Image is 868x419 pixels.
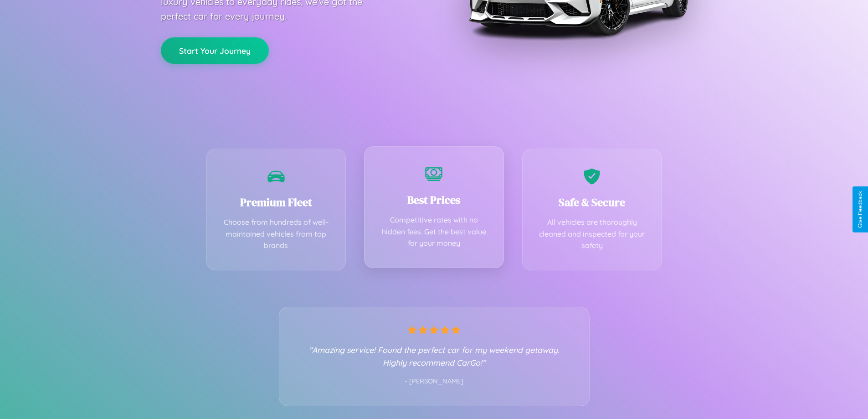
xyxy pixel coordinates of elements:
div: Give Feedback [857,191,863,228]
p: All vehicles are thoroughly cleaned and inspected for your safety [536,217,648,252]
p: Competitive rates with no hidden fees. Get the best value for your money [378,214,490,249]
p: Choose from hundreds of well-maintained vehicles from top brands [221,217,332,252]
h3: Best Prices [378,192,490,207]
button: Start Your Journey [161,37,269,64]
h3: Safe & Secure [536,195,648,210]
p: - [PERSON_NAME] [298,376,571,388]
p: "Amazing service! Found the perfect car for my weekend getaway. Highly recommend CarGo!" [298,343,571,369]
h3: Premium Fleet [221,195,332,210]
